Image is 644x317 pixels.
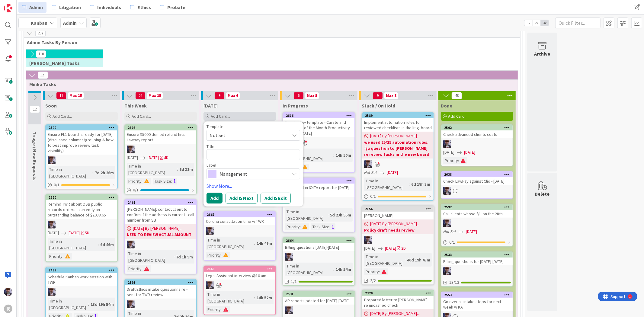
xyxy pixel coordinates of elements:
span: Not Set [210,131,285,139]
div: Task Size [153,178,171,184]
div: 1 [31,2,33,7]
div: 2489 [49,268,117,272]
div: ML [46,156,117,164]
div: 2489Schedule Kanban work session with TWR [46,267,117,286]
div: Time in [GEOGRAPHIC_DATA] [48,238,98,251]
a: 2592Call clients whose f/u on the 28thMLNot Set[DATE]0/1 [441,204,513,247]
span: 9 [214,92,225,99]
div: ML [125,241,196,248]
div: 5d 23h 55m [328,212,353,218]
div: 2553 [441,292,513,298]
div: 2531 [283,291,354,297]
img: ML [285,253,293,261]
div: Time in [GEOGRAPHIC_DATA] [285,149,333,162]
div: ML [204,227,275,235]
div: 6d 31m [178,166,194,173]
div: 2592 [444,205,513,209]
img: ML [285,306,293,314]
span: Add Card... [211,114,230,119]
span: : [142,178,143,184]
span: : [329,223,330,230]
div: Check LawPay against Clio - [DATE] [441,177,513,185]
span: 3x [541,20,549,26]
img: ML [48,288,56,296]
span: 26 [135,92,146,99]
span: 0 / 1 [449,239,455,245]
div: Time in [GEOGRAPHIC_DATA] [206,291,254,304]
span: : [174,254,175,260]
img: ML [48,156,56,164]
img: ML [443,140,451,148]
span: Soon [45,103,57,109]
div: 2593Draft Ethics intake questionnaire - sent for TWR review [125,280,196,299]
span: [DATE] By [PERSON_NAME]... [133,225,182,232]
div: Priority [364,268,379,275]
div: Prepared letter to [PERSON_NAME] re uncashed check [362,296,434,309]
div: 2666 [207,267,275,271]
div: 2667 [204,212,275,217]
div: 2590 [49,126,117,130]
div: 40d 19h 43m [405,257,432,263]
div: 2502Check advanced clients costs [441,125,513,138]
div: Remind TWR about OSB public records orders - currently an outstanding balance of $2088.65 [46,200,117,219]
div: Draft Ethics intake questionnaire - sent for TWR review [125,285,196,299]
div: 2622 [283,178,354,184]
span: 237 [35,30,46,37]
div: 2620Remind TWR about OSB public records orders - currently an outstanding balance of $2088.65 [46,195,117,219]
span: : [333,266,334,273]
span: Support [13,1,27,8]
a: 2638Check LawPay against Clio - [DATE]ML [441,171,513,199]
span: : [409,181,410,187]
div: ML [441,140,513,148]
span: Add Card... [448,114,467,119]
div: 2489 [46,267,117,273]
div: 6d 18h 3m [410,181,432,187]
div: 2320 [365,291,434,295]
span: Admin [29,4,43,11]
div: 2320Prepared letter to [PERSON_NAME] re uncashed check [362,290,434,309]
a: Individuals [86,2,125,13]
span: Today [203,103,218,109]
div: Time in [GEOGRAPHIC_DATA] [127,250,174,264]
div: Time in [GEOGRAPHIC_DATA] [206,237,254,250]
b: we used 25/25 automation rules. f/u question to [PERSON_NAME] re review tasks in the new board [364,139,432,157]
div: 2590Ensure FL1 board is ready for [DATE] (discussed columns/grouping & how to best improve review... [46,125,117,155]
div: ML [362,236,434,244]
span: In Progress [283,103,308,109]
div: 2664 [283,238,354,243]
div: 0/1 [441,239,513,246]
img: ML [127,241,135,248]
span: Kanban [31,19,47,27]
span: : [458,157,459,164]
span: Stuck / On Hold [362,103,395,109]
span: 6 [293,92,304,99]
div: Max 8 [386,94,396,97]
div: Go over all intake steps for next week w KA [441,298,513,311]
img: Visit kanbanzone.com [4,4,12,12]
div: R [4,305,12,313]
span: 1/1 [291,278,297,285]
div: 2606Ensure $5000 denied refund hits Lawpay report [125,125,196,144]
span: 0 / 1 [133,187,139,193]
div: 2622 [286,179,354,183]
div: Time in [GEOGRAPHIC_DATA] [285,263,333,276]
div: ML [283,139,354,147]
a: 2664Billing questions [DATE]-[DATE]MLTime in [GEOGRAPHIC_DATA]:14h 54m1/1 [283,237,355,286]
img: ML [364,236,372,244]
div: 6d 46m [99,241,115,248]
div: Priority [206,252,221,258]
span: [DATE] [387,169,398,176]
span: This Week [124,103,147,109]
img: ML [48,221,56,229]
div: Priority [127,178,142,184]
span: Label [207,163,216,167]
span: : [142,265,143,272]
div: 2320 [362,290,434,296]
div: ML [204,281,275,289]
a: Ethics [127,2,155,13]
b: Admin [63,20,77,26]
div: Max 15 [69,94,82,97]
div: ML [283,253,354,261]
span: [DATE] [48,230,59,236]
div: ML [125,146,196,153]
